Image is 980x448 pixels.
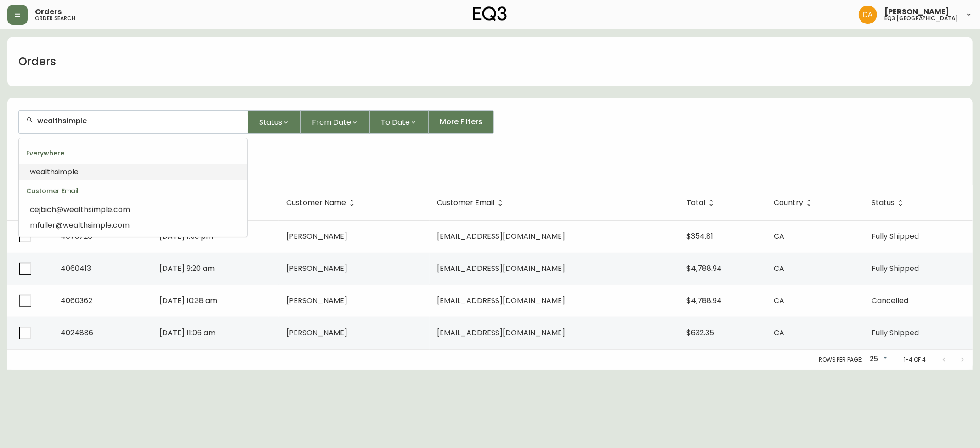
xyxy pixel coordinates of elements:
[819,356,862,364] p: Rows per page:
[774,200,803,206] span: Country
[61,327,93,338] span: 4024886
[872,263,919,274] span: Fully Shipped
[774,199,815,207] span: Country
[286,231,347,241] span: [PERSON_NAME]
[286,199,358,207] span: Customer Name
[473,6,507,21] img: logo
[774,263,784,274] span: CA
[63,220,112,230] span: wealthsimple
[686,327,714,338] span: $632.35
[774,327,784,338] span: CA
[872,199,906,207] span: Status
[437,327,565,338] span: [EMAIL_ADDRESS][DOMAIN_NAME]
[381,116,410,128] span: To Date
[63,204,112,215] span: wealthsimple
[61,295,92,306] span: 4060362
[259,116,282,128] span: Status
[872,200,895,206] span: Status
[30,167,79,177] span: wealthsimple
[884,16,958,21] h5: eq3 [GEOGRAPHIC_DATA]
[370,110,429,134] button: To Date
[35,16,75,21] h5: order search
[312,116,351,128] span: From Date
[112,204,130,215] span: .com
[884,8,949,16] span: [PERSON_NAME]
[159,327,215,338] span: [DATE] 11:06 am
[37,116,240,125] input: Search
[686,231,713,241] span: $354.81
[686,263,722,274] span: $4,788.94
[286,327,347,338] span: [PERSON_NAME]
[286,263,347,274] span: [PERSON_NAME]
[159,263,215,274] span: [DATE] 9:20 am
[437,295,565,306] span: [EMAIL_ADDRESS][DOMAIN_NAME]
[112,220,130,230] span: .com
[35,8,62,16] span: Orders
[866,352,889,367] div: 25
[774,231,784,241] span: CA
[872,327,919,338] span: Fully Shipped
[437,263,565,274] span: [EMAIL_ADDRESS][DOMAIN_NAME]
[286,295,347,306] span: [PERSON_NAME]
[19,142,247,164] div: Everywhere
[686,295,722,306] span: $4,788.94
[872,231,919,241] span: Fully Shipped
[286,200,346,206] span: Customer Name
[859,6,877,24] img: dd1a7e8db21a0ac8adbf82b84ca05374
[904,356,926,364] p: 1-4 of 4
[429,110,494,134] button: More Filters
[686,199,717,207] span: Total
[774,295,784,306] span: CA
[437,199,506,207] span: Customer Email
[872,295,908,306] span: Cancelled
[248,110,301,134] button: Status
[440,117,482,127] span: More Filters
[30,220,63,230] span: mfuller@
[18,54,56,69] h1: Orders
[437,200,494,206] span: Customer Email
[686,200,705,206] span: Total
[30,204,63,215] span: cejbich@
[437,231,565,241] span: [EMAIL_ADDRESS][DOMAIN_NAME]
[159,295,217,306] span: [DATE] 10:38 am
[301,110,370,134] button: From Date
[19,180,247,202] div: Customer Email
[61,263,91,274] span: 4060413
